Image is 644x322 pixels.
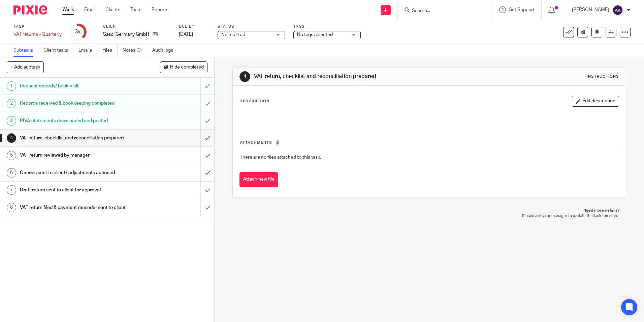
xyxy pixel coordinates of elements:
[7,81,16,91] div: 1
[572,96,619,107] button: Edit description
[152,6,168,13] a: Reports
[20,98,136,108] h1: Records received & bookkeeping completed
[612,5,623,16] img: svg%3E
[239,99,269,104] p: Description
[20,81,136,91] h1: Request records/ book visit
[254,73,444,80] h1: VAT return, checklist and reconciliation prepared
[78,30,82,34] small: /8
[179,32,193,37] span: [DATE]
[75,28,82,36] div: 3
[509,7,535,12] span: Get Support
[78,44,97,57] a: Emails
[170,65,204,70] span: Hide completed
[7,185,16,195] div: 7
[7,61,44,73] button: + Add subtask
[7,151,16,160] div: 5
[84,6,95,13] a: Email
[239,208,619,213] p: Need more details?
[239,213,619,219] p: Please ask your manager to update the task template.
[218,24,285,29] label: Status
[123,44,147,57] a: Notes (0)
[239,71,250,82] div: 4
[130,6,141,13] a: Team
[572,6,609,13] p: [PERSON_NAME]
[20,168,136,178] h1: Queries sent to client/ adjustments actioned
[411,8,472,14] input: Search
[103,24,170,29] label: Client
[7,203,16,212] div: 8
[103,31,149,38] p: Sasol Germany GmbH
[13,24,62,29] label: Task
[20,203,136,213] h1: VAT return filed & payment reminder sent to client
[179,24,209,29] label: Due by
[160,61,207,73] button: Hide completed
[7,133,16,143] div: 4
[239,172,278,187] button: Attach new file
[62,6,74,13] a: Work
[20,116,136,126] h1: PIVA statements downloaded and posted
[240,141,272,144] span: Attachments
[297,32,333,37] span: No tags selected
[240,155,321,160] span: There are no files attached to this task.
[7,99,16,108] div: 2
[102,44,118,57] a: Files
[43,44,73,57] a: Client tasks
[13,31,62,38] div: VAT returns - Quarterly
[13,5,47,15] img: Pixie
[293,24,361,29] label: Tags
[152,44,178,57] a: Audit logs
[7,116,16,126] div: 3
[221,32,245,37] span: Not started
[7,168,16,178] div: 6
[13,44,38,57] a: Subtasks
[20,150,136,160] h1: VAT return reviewed by manager
[105,6,120,13] a: Clients
[587,74,619,79] div: Instructions
[20,133,136,143] h1: VAT return, checklist and reconciliation prepared
[20,185,136,195] h1: Draft return sent to client for approval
